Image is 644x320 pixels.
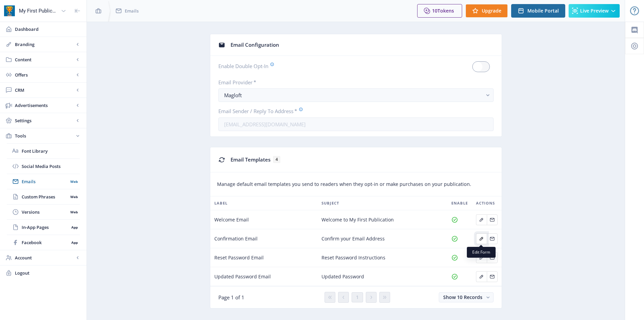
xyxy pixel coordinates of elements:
span: Actions [476,199,495,207]
div: Magloft [224,91,482,99]
a: Edit page [487,273,498,279]
span: Live Preview [580,8,609,14]
span: Social Media Posts [22,163,80,170]
span: Content [15,56,74,63]
img: app-icon.png [4,5,15,16]
a: FacebookApp [7,235,80,250]
span: Logout [15,270,81,276]
nb-badge: Web [68,209,80,215]
span: Advertisements [15,102,74,109]
span: Reset Password Instructions [321,254,385,262]
span: Updated Password Email [214,273,271,281]
a: Social Media Posts [7,159,80,174]
span: Confirmation Email [214,235,258,243]
span: Show 10 Records [443,294,482,300]
button: Upgrade [466,4,508,18]
span: Dashboard [15,26,81,33]
span: Tokens [437,7,454,14]
span: Welcome to My First Publication [321,216,394,224]
span: Email Templates [231,156,270,163]
div: My First Publication [19,3,58,18]
div: Manage default email templates you send to readers when they opt-in or make purchases on your pub... [217,181,495,188]
span: Settings [15,117,74,124]
button: Mobile Portal [511,4,565,18]
span: Subject [321,199,339,207]
span: Offers [15,71,74,78]
a: Edit page [487,254,498,260]
span: 4 [273,156,280,163]
app-collection-view: Email Templates [210,147,502,308]
span: In-App Pages [22,224,69,231]
span: Emails [125,7,139,14]
span: Welcome Email [214,216,249,224]
a: Edit page [487,235,498,241]
button: 1 [352,292,363,302]
span: Reset Password Email [214,254,264,262]
span: Mobile Portal [527,8,559,14]
nb-badge: Web [68,178,80,185]
nb-badge: App [69,239,80,246]
a: Edit page [476,216,487,222]
button: Show 10 Records [439,292,494,302]
span: Branding [15,41,74,48]
span: Upgrade [482,8,501,14]
span: Font Library [22,148,80,154]
button: Live Preview [569,4,620,18]
a: Font Library [7,144,80,158]
span: Facebook [22,239,69,246]
a: Edit page [476,254,487,260]
span: Versions [22,209,68,215]
span: CRM [15,87,74,93]
nb-badge: App [69,224,80,231]
nb-badge: Web [68,193,80,200]
button: Magloft [218,88,494,102]
a: Edit page [476,235,487,241]
span: Edit Form [472,250,490,255]
a: Edit page [487,216,498,222]
span: Tools [15,132,74,139]
label: Email Provider [218,79,488,86]
span: Page 1 of 1 [218,294,244,301]
span: Account [15,254,74,261]
input: john.smith@myspace.com [218,118,494,131]
span: Confirm your Email Address [321,235,385,243]
span: Custom Phrases [22,193,68,200]
div: Email Configuration [231,40,494,50]
span: 1 [356,295,359,300]
label: Enable Double Opt-In [218,61,274,71]
span: Label [214,199,228,207]
a: In-App PagesApp [7,220,80,235]
a: VersionsWeb [7,205,80,219]
button: 10Tokens [417,4,462,18]
a: Custom PhrasesWeb [7,189,80,204]
span: Enable [451,199,468,207]
label: Email Sender / Reply To Address [218,107,488,115]
a: EmailsWeb [7,174,80,189]
span: Updated Password [321,273,364,281]
span: Emails [22,178,68,185]
a: Edit page [476,273,487,279]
